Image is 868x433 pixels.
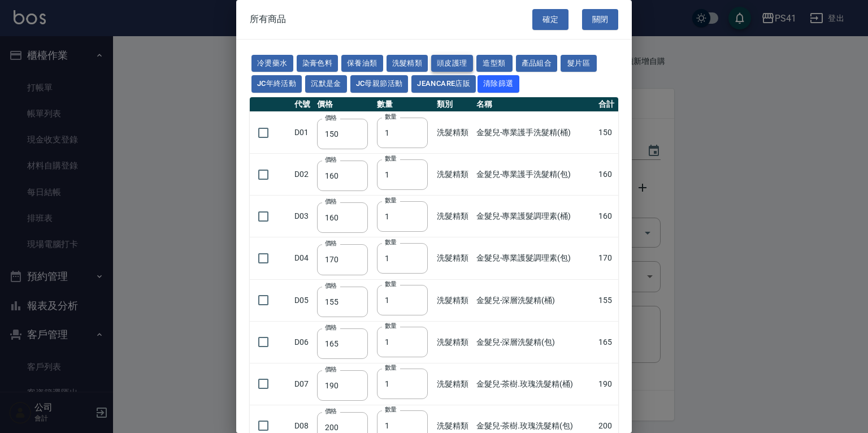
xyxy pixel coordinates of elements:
[434,154,474,196] td: 洗髮精類
[292,237,314,279] td: D04
[474,363,596,405] td: 金髮兒-茶樹.玫瑰洗髮精(桶)
[325,407,337,415] label: 價格
[292,363,314,405] td: D07
[292,321,314,363] td: D06
[251,75,302,93] button: JC年終活動
[325,114,337,122] label: 價格
[374,97,434,112] th: 數量
[385,405,397,414] label: 數量
[325,282,337,290] label: 價格
[474,321,596,363] td: 金髮兒-深層洗髮精(包)
[292,112,314,154] td: D01
[325,197,337,206] label: 價格
[596,321,618,363] td: 165
[325,239,337,248] label: 價格
[314,97,374,112] th: 價格
[385,154,397,163] label: 數量
[434,97,474,112] th: 類別
[325,155,337,164] label: 價格
[476,55,513,72] button: 造型類
[385,363,397,372] label: 數量
[474,196,596,237] td: 金髮兒-專業護髮調理素(桶)
[434,321,474,363] td: 洗髮精類
[292,279,314,321] td: D05
[385,280,397,288] label: 數量
[325,323,337,332] label: 價格
[434,112,474,154] td: 洗髮精類
[596,112,618,154] td: 150
[387,55,428,72] button: 洗髮精類
[341,55,383,72] button: 保養油類
[474,279,596,321] td: 金髮兒-深層洗髮精(桶)
[434,237,474,279] td: 洗髮精類
[596,363,618,405] td: 190
[474,112,596,154] td: 金髮兒-專業護手洗髮精(桶)
[532,9,568,30] button: 確定
[292,97,314,112] th: 代號
[474,154,596,196] td: 金髮兒-專業護手洗髮精(包)
[478,75,519,93] button: 清除篩選
[325,365,337,374] label: 價格
[305,75,347,93] button: 沉默是金
[385,322,397,330] label: 數量
[350,75,409,93] button: JC母親節活動
[250,14,286,25] span: 所有商品
[292,154,314,196] td: D02
[292,196,314,237] td: D03
[434,363,474,405] td: 洗髮精類
[411,75,476,93] button: JeanCare店販
[385,112,397,121] label: 數量
[582,9,618,30] button: 關閉
[297,55,338,72] button: 染膏色料
[596,196,618,237] td: 160
[596,279,618,321] td: 155
[516,55,558,72] button: 產品組合
[431,55,473,72] button: 頭皮護理
[385,238,397,246] label: 數量
[596,237,618,279] td: 170
[474,237,596,279] td: 金髮兒-專業護髮調理素(包)
[561,55,597,72] button: 髮片區
[434,279,474,321] td: 洗髮精類
[474,97,596,112] th: 名稱
[251,55,293,72] button: 冷燙藥水
[596,97,618,112] th: 合計
[385,196,397,205] label: 數量
[434,196,474,237] td: 洗髮精類
[596,154,618,196] td: 160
